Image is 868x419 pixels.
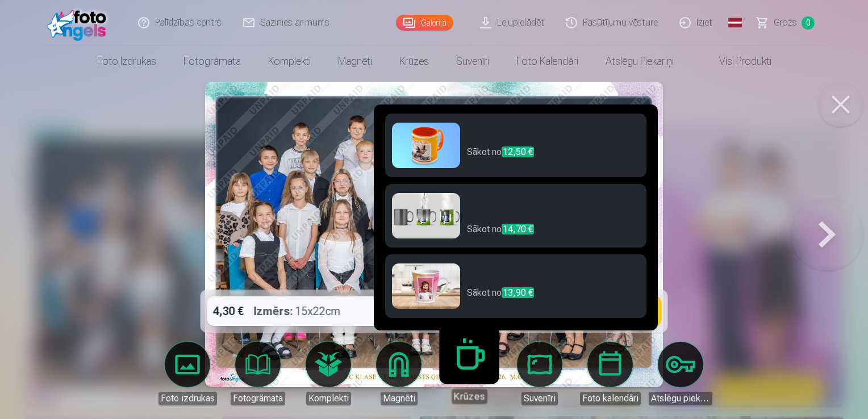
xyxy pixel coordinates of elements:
[467,123,640,145] h6: Personalizēta keramikas krūze 330ml
[452,389,487,404] div: Krūzes
[385,114,646,177] a: Personalizēta keramikas krūze 330mlSākot no12,50 €
[774,16,797,30] span: Grozs
[367,342,431,405] a: Magnēti
[467,193,640,223] h6: Personalizēta 330 ml burvju krūze, kas maina krāsu
[467,286,640,309] p: Sākot no
[503,45,592,77] a: Foto kalendāri
[443,45,503,77] a: Suvenīri
[47,5,112,41] img: /fa1
[467,223,640,238] p: Sākot no
[156,342,219,405] a: Foto izdrukas
[434,334,504,404] a: Krūzes
[170,45,254,77] a: Fotogrāmata
[521,392,558,405] div: Suvenīri
[502,146,534,157] span: 12,50 €
[231,392,285,405] div: Fotogrāmata
[687,45,785,77] a: Visi produkti
[226,342,290,405] a: Fotogrāmata
[306,392,351,405] div: Komplekti
[381,392,418,405] div: Magnēti
[207,296,249,326] div: 4,30 €
[385,184,646,248] a: Personalizēta 330 ml burvju krūze, kas maina krāsuSākot no14,70 €
[592,45,687,77] a: Atslēgu piekariņi
[578,342,642,405] a: Foto kalendāri
[508,342,571,405] a: Suvenīri
[802,16,815,30] span: 0
[254,45,324,77] a: Komplekti
[386,45,443,77] a: Krūzes
[324,45,386,77] a: Magnēti
[297,342,360,405] a: Komplekti
[467,145,640,168] p: Sākot no
[649,342,712,405] a: Atslēgu piekariņi
[502,224,534,234] span: 14,70 €
[254,303,293,319] strong: Izmērs :
[467,263,640,286] h6: Personalizēta Latte krūze
[502,287,534,298] span: 13,90 €
[396,15,453,31] a: Galerija
[580,392,641,405] div: Foto kalendāri
[254,296,341,326] div: 15x22cm
[84,45,170,77] a: Foto izdrukas
[158,392,217,405] div: Foto izdrukas
[385,254,646,318] a: Personalizēta Latte krūzeSākot no13,90 €
[649,392,712,405] div: Atslēgu piekariņi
